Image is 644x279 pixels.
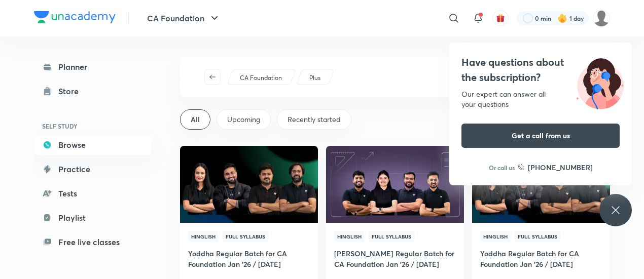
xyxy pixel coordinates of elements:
[188,231,219,242] span: Hinglish
[240,73,282,83] p: CA Foundation
[557,13,567,23] img: streak
[568,55,632,109] img: ttu_illustration_new.svg
[334,248,456,269] h4: [PERSON_NAME] Regular Batch for CA Foundation Jan '26 / [DATE]
[227,114,260,125] span: Upcoming
[308,73,323,83] a: Plus
[528,162,593,173] h6: [PHONE_NUMBER]
[515,231,560,242] span: Full Syllabus
[34,159,152,179] a: Practice
[188,248,310,269] h4: Yoddha Regular Batch for CA Foundation Jan '26 / [DATE]
[34,57,152,77] a: Planner
[223,231,268,242] span: Full Syllabus
[325,145,465,223] img: Thumbnail
[34,208,152,228] a: Playlist
[461,89,620,109] div: Our expert can answer all your questions
[58,85,85,97] div: Store
[178,145,319,223] img: Thumbnail
[369,231,414,242] span: Full Syllabus
[496,14,505,23] img: avatar
[34,232,152,252] a: Free live classes
[461,55,620,85] h4: Have questions about the subscription?
[461,124,620,148] button: Get a call from us
[141,8,227,28] button: CA Foundation
[480,231,511,242] span: Hinglish
[238,73,284,83] a: CA Foundation
[593,10,610,27] img: sneha kumari
[34,11,116,26] a: Company Logo
[518,162,593,173] a: [PHONE_NUMBER]
[288,114,341,125] span: Recently started
[309,73,320,83] p: Plus
[34,117,152,135] h6: SELF STUDY
[489,163,515,172] p: Or call us
[492,10,509,26] button: avatar
[334,231,365,242] span: Hinglish
[191,114,200,125] span: All
[34,135,152,155] a: Browse
[34,11,116,23] img: Company Logo
[34,183,152,204] a: Tests
[480,248,602,269] h4: Yoddha Regular Batch for CA Foundation Jan '26 / [DATE]
[34,81,152,101] a: Store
